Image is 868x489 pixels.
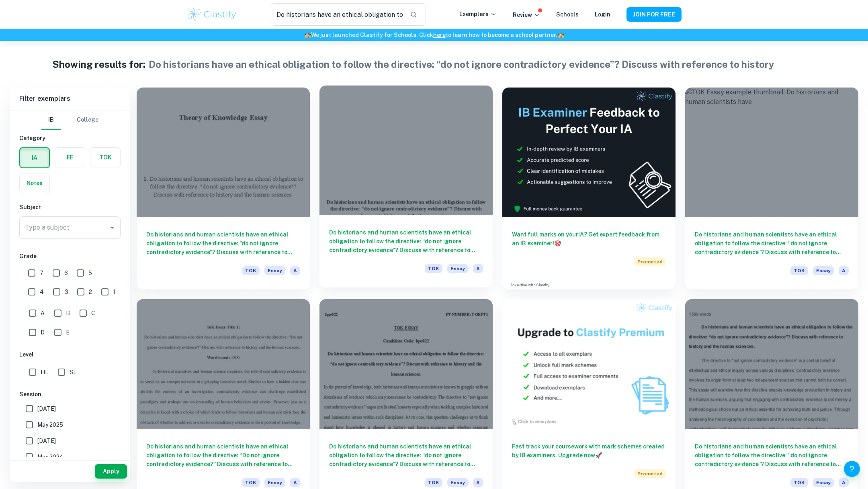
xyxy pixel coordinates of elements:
[329,228,483,255] h6: Do historians and human scientists have an ethical obligation to follow the directive: “do not ig...
[595,452,602,458] span: 🚀
[554,240,561,247] span: 🎯
[557,32,564,38] span: 🏫
[91,309,95,318] span: C
[264,266,285,275] span: Essay
[19,203,121,212] h6: Subject
[90,148,120,167] button: TOK
[473,264,483,273] span: A
[2,31,866,39] h6: We just launched Clastify for Schools. Click to learn how to become a school partner.
[510,282,549,288] a: Advertise with Clastify
[447,478,468,487] span: Essay
[41,110,98,130] div: Filter type choice
[425,264,442,273] span: TOK
[556,11,579,18] a: Schools
[502,299,676,429] img: Thumbnail
[52,57,145,71] h1: Showing results for:
[37,452,63,461] span: May 2024
[137,88,310,289] a: Do historians and human scientists have an ethical obligation to follow the directive: "do not ig...
[113,287,115,296] span: 1
[64,269,68,277] span: 6
[595,11,610,18] a: Login
[634,469,666,478] span: Promoted
[66,309,70,318] span: B
[813,478,834,487] span: Essay
[37,404,56,413] span: [DATE]
[242,478,260,487] span: TOK
[626,7,682,22] button: JOIN FOR FREE
[634,257,666,266] span: Promoted
[512,230,666,248] h6: Want full marks on your IA ? Get expert feedback from an IB examiner!
[790,266,808,275] span: TOK
[70,368,76,377] span: SL
[41,368,48,377] span: HL
[425,478,442,487] span: TOK
[695,442,849,469] h6: Do historians and human scientists have an ethical obligation to follow the directive: “do not ig...
[146,230,300,257] h6: Do historians and human scientists have an ethical obligation to follow the directive: "do not ig...
[89,287,92,296] span: 2
[20,148,49,167] button: IA
[790,478,808,487] span: TOK
[290,266,300,275] span: A
[271,3,403,26] input: Search for any exemplars...
[329,442,483,469] h6: Do historians and human scientists have an ethical obligation to follow the directive: “do not ig...
[41,328,45,337] span: D
[20,173,49,193] button: Notes
[19,390,121,399] h6: Session
[66,328,70,337] span: E
[459,10,497,18] p: Exemplars
[844,461,860,477] button: Help and Feedback
[41,309,45,318] span: A
[19,134,121,143] h6: Category
[473,478,483,487] span: A
[186,6,237,22] img: Clastify logo
[502,88,676,289] a: Want full marks on yourIA? Get expert feedback from an IB examiner!PromotedAdvertise with Clastify
[65,287,68,296] span: 3
[839,478,849,487] span: A
[149,57,774,71] h1: Do historians have an ethical obligation to follow the directive: “do not ignore contradictory ev...
[10,88,130,110] h6: Filter exemplars
[19,252,121,261] h6: Grade
[304,32,311,38] span: 🏫
[37,436,56,445] span: [DATE]
[502,88,676,217] img: Thumbnail
[319,88,493,289] a: Do historians and human scientists have an ethical obligation to follow the directive: “do not ig...
[37,420,63,429] span: May 2025
[512,442,666,460] h6: Fast track your coursework with mark schemes created by IB examiners. Upgrade now
[685,88,858,289] a: Do historians and human scientists have an ethical obligation to follow the directive: “do not ig...
[290,478,300,487] span: A
[41,110,61,130] button: IB
[813,266,834,275] span: Essay
[447,264,468,273] span: Essay
[55,148,85,167] button: EE
[106,222,118,233] button: Open
[19,350,121,359] h6: Level
[513,10,540,19] p: Review
[433,32,446,38] a: here
[95,464,127,479] button: Apply
[40,269,43,277] span: 7
[242,266,260,275] span: TOK
[695,230,849,257] h6: Do historians and human scientists have an ethical obligation to follow the directive: “do not ig...
[839,266,849,275] span: A
[77,110,98,130] button: College
[264,478,285,487] span: Essay
[40,287,44,296] span: 4
[88,269,92,277] span: 5
[146,442,300,469] h6: Do historians and human scientists have an ethical obligation to follow the directive: “Do not ig...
